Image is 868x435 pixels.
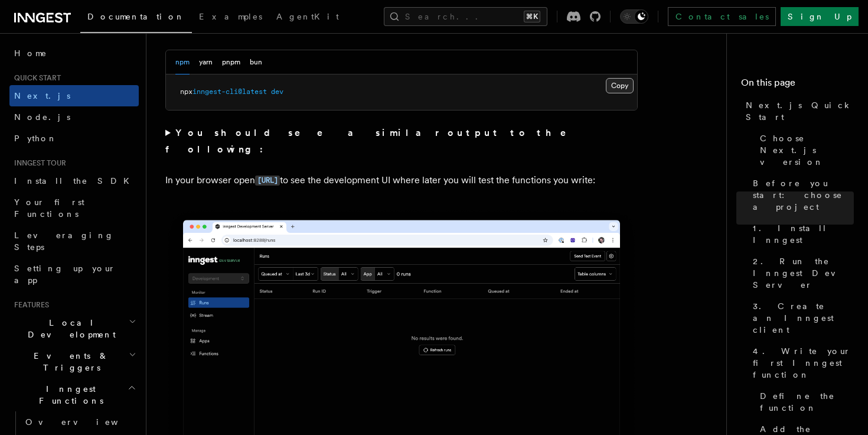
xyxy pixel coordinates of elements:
[9,128,139,149] a: Python
[9,43,139,64] a: Home
[9,225,139,258] a: Leveraging Steps
[14,134,57,143] span: Python
[175,50,190,74] button: npm
[222,50,240,74] button: pnpm
[9,191,139,225] a: Your first Functions
[755,128,854,173] a: Choose Next.js version
[14,176,136,186] span: Install the SDK
[753,177,854,213] span: Before you start: choose a project
[192,87,267,96] span: inngest-cli@latest
[199,50,213,74] button: yarn
[9,106,139,128] a: Node.js
[21,411,139,433] a: Overview
[9,258,139,291] a: Setting up your app
[87,12,185,21] span: Documentation
[748,296,854,340] a: 3. Create an Inngest client
[668,7,776,26] a: Contact sales
[14,112,70,122] span: Node.js
[741,76,854,95] h4: On this page
[9,85,139,106] a: Next.js
[781,7,859,26] a: Sign Up
[14,197,84,219] span: Your first Functions
[165,127,583,155] strong: You should see a similar output to the following:
[384,7,547,26] button: Search...⌘K
[606,78,634,93] button: Copy
[9,300,49,310] span: Features
[9,170,139,191] a: Install the SDK
[269,4,346,32] a: AgentKit
[9,378,139,411] button: Inngest Functions
[9,383,128,407] span: Inngest Functions
[760,390,854,414] span: Define the function
[199,12,262,21] span: Examples
[748,218,854,251] a: 1. Install Inngest
[620,9,648,24] button: Toggle dark mode
[753,255,854,291] span: 2. Run the Inngest Dev Server
[753,345,854,381] span: 4. Write your first Inngest function
[255,174,280,186] a: [URL]
[748,251,854,296] a: 2. Run the Inngest Dev Server
[9,73,61,83] span: Quick start
[9,345,139,378] button: Events & Triggers
[524,11,540,22] kbd: ⌘K
[14,91,70,100] span: Next.js
[180,87,192,96] span: npx
[9,158,66,168] span: Inngest tour
[755,385,854,418] a: Define the function
[746,99,854,123] span: Next.js Quick Start
[25,417,147,427] span: Overview
[9,312,139,345] button: Local Development
[255,176,280,186] code: [URL]
[276,12,339,21] span: AgentKit
[165,172,638,189] p: In your browser open to see the development UI where later you will test the functions you write:
[165,125,638,158] summary: You should see a similar output to the following:
[271,87,283,96] span: dev
[748,173,854,218] a: Before you start: choose a project
[250,50,262,74] button: bun
[80,4,192,33] a: Documentation
[14,47,47,59] span: Home
[760,132,854,168] span: Choose Next.js version
[9,350,129,374] span: Events & Triggers
[14,264,116,285] span: Setting up your app
[14,231,114,252] span: Leveraging Steps
[192,4,269,32] a: Examples
[748,340,854,385] a: 4. Write your first Inngest function
[741,95,854,128] a: Next.js Quick Start
[753,222,854,246] span: 1. Install Inngest
[9,317,129,340] span: Local Development
[753,300,854,336] span: 3. Create an Inngest client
